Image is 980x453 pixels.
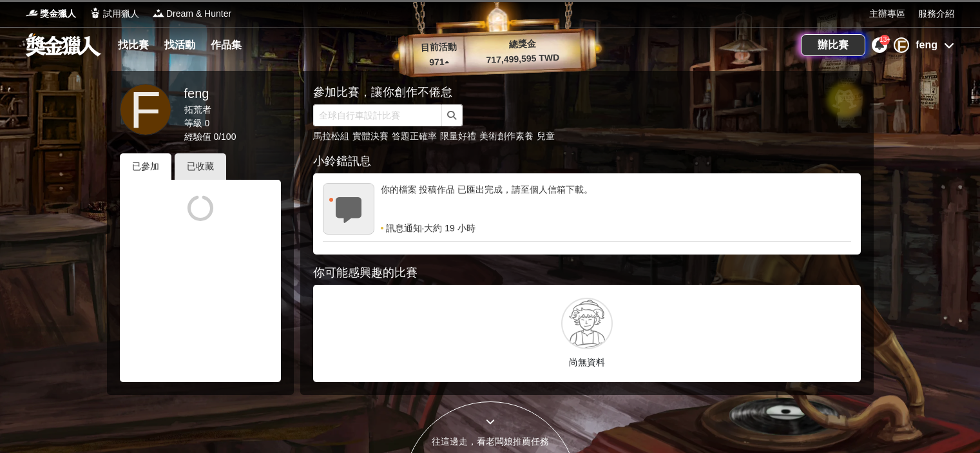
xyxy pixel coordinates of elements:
a: 找活動 [159,36,200,54]
a: 作品集 [206,36,247,54]
div: 小鈴鐺訊息 [313,153,861,170]
img: Logo [26,6,39,19]
p: 總獎金 [464,35,581,53]
img: Logo [89,6,102,19]
span: Dream & Hunter [166,7,231,21]
a: 兒童 [537,131,555,141]
a: 找比賽 [113,36,154,54]
span: 大約 19 小時 [424,222,475,235]
div: 拓荒者 [184,103,236,117]
p: 尚無資料 [320,356,854,369]
span: 0 / 100 [213,131,236,142]
div: 你的檔案 投稿作品 已匯出完成，請至個人信箱下載。 [381,183,851,222]
p: 971 ▴ [413,55,465,70]
span: 0 [204,118,209,128]
p: 目前活動 [412,40,465,55]
a: 答題正確率 [392,131,437,141]
a: 馬拉松組 [313,131,349,141]
div: 參加比賽，讓你創作不倦怠 [313,84,816,101]
a: 限量好禮 [440,131,476,141]
a: 實體決賽 [352,131,389,141]
a: F [120,84,171,135]
input: 全球自行車設計比賽 [313,104,442,126]
span: 獎金獵人 [40,7,76,21]
a: 辦比賽 [801,34,865,56]
span: 等級 [184,118,202,128]
a: Logo獎金獵人 [26,7,76,21]
div: feng [916,37,937,53]
span: 經驗值 [184,131,211,142]
div: F [894,37,909,53]
img: Logo [152,6,165,19]
a: 主辦專區 [869,7,905,21]
div: feng [184,84,236,103]
span: 訊息通知 [386,222,422,235]
a: LogoDream & Hunter [152,7,231,21]
a: 服務介紹 [918,7,954,21]
a: Logo試用獵人 [89,7,139,21]
a: 美術創作素養 [479,131,533,141]
div: 已參加 [120,153,171,180]
p: 717,499,595 TWD [465,50,581,68]
span: · [422,222,425,235]
span: 13+ [879,36,890,43]
div: 已收藏 [175,153,226,180]
div: 往這邊走，看老闆娘推薦任務 [404,435,577,448]
div: 你可能感興趣的比賽 [313,264,861,282]
span: 試用獵人 [103,7,139,21]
